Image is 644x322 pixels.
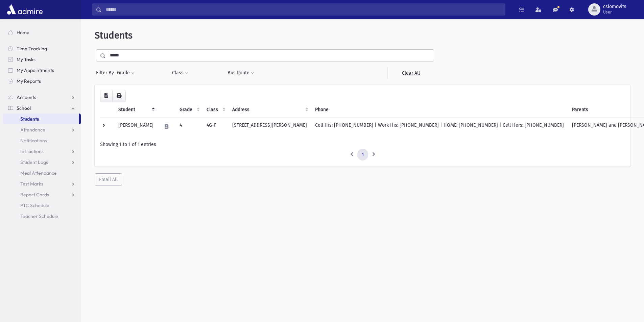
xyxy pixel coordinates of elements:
a: Meal Attendance [3,168,81,178]
a: Home [3,27,81,38]
span: Attendance [20,127,45,133]
td: 4 [175,117,202,135]
img: AdmirePro [5,3,44,16]
a: Test Marks [3,178,81,189]
a: Notifications [3,135,81,146]
span: My Appointments [17,67,54,73]
span: Meal Attendance [20,170,57,176]
a: School [3,103,81,114]
span: Students [20,116,39,122]
a: My Tasks [3,54,81,65]
a: Report Cards [3,189,81,200]
span: Students [95,30,133,41]
a: Accounts [3,92,81,103]
td: 4G-F [202,117,228,135]
input: Search [102,3,505,16]
button: Print [112,90,126,102]
span: Student Logs [20,159,48,165]
span: Notifications [20,138,47,144]
a: My Appointments [3,65,81,76]
span: School [17,105,31,111]
button: Grade [117,67,135,79]
a: Students [3,114,79,124]
button: Bus Route [227,67,255,79]
td: [STREET_ADDRESS][PERSON_NAME] [228,117,311,135]
span: Test Marks [20,181,43,187]
span: Time Tracking [17,46,47,52]
span: Infractions [20,148,44,154]
a: My Reports [3,76,81,86]
a: Student Logs [3,157,81,168]
th: Student: activate to sort column descending [114,102,158,118]
span: cslomovits [603,4,626,9]
button: CSV [100,90,113,102]
th: Grade: activate to sort column ascending [175,102,202,118]
a: Teacher Schedule [3,211,81,222]
a: Clear All [387,67,434,79]
span: PTC Schedule [20,202,49,208]
div: Showing 1 to 1 of 1 entries [100,141,625,148]
span: Report Cards [20,192,49,198]
a: PTC Schedule [3,200,81,211]
span: User [603,9,626,15]
span: My Tasks [17,56,35,63]
a: 1 [357,149,368,161]
th: Phone [311,102,568,118]
th: Address: activate to sort column ascending [228,102,311,118]
a: Time Tracking [3,43,81,54]
td: [PERSON_NAME] [114,117,158,135]
th: Class: activate to sort column ascending [202,102,228,118]
button: Class [172,67,189,79]
a: Infractions [3,146,81,157]
button: Email All [95,173,122,185]
span: Accounts [17,94,36,100]
span: Filter By [96,69,117,76]
a: Attendance [3,124,81,135]
span: Teacher Schedule [20,213,58,219]
span: Home [17,29,29,35]
td: Cell His: [PHONE_NUMBER] | Work His: [PHONE_NUMBER] | HOME: [PHONE_NUMBER] | Cell Hers: [PHONE_NU... [311,117,568,135]
span: My Reports [17,78,41,84]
